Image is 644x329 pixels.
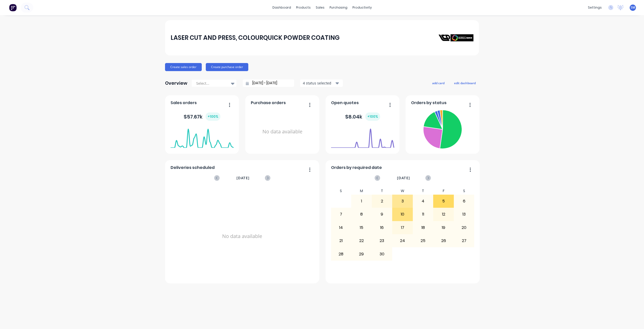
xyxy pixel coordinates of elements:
[351,195,372,207] div: 1
[392,208,413,221] div: 10
[251,100,286,106] span: Purchase orders
[392,187,413,195] div: W
[206,112,220,121] div: + 100 %
[251,108,314,156] div: No data available
[351,221,372,234] div: 15
[413,195,433,207] div: 4
[397,175,410,181] span: [DATE]
[392,195,413,207] div: 3
[433,208,454,221] div: 12
[411,100,447,106] span: Orders by status
[236,175,250,181] span: [DATE]
[303,80,335,86] div: 4 status selected
[454,195,474,207] div: 6
[454,187,474,195] div: S
[433,195,454,207] div: 5
[413,234,433,247] div: 25
[351,187,372,195] div: M
[413,208,433,221] div: 11
[454,208,474,221] div: 13
[331,234,351,247] div: 21
[350,4,374,11] div: productivity
[206,63,248,71] button: Create purchase order
[331,248,351,260] div: 28
[454,221,474,234] div: 20
[392,234,413,247] div: 24
[165,63,202,71] button: Create sales order
[331,187,351,195] div: S
[171,100,197,106] span: Sales orders
[9,4,17,11] img: Factory
[372,187,392,195] div: T
[270,4,294,11] a: dashboard
[331,165,382,171] span: Orders by required date
[184,112,220,121] div: $ 57.67k
[331,100,359,106] span: Open quotes
[331,208,351,221] div: 7
[372,195,392,207] div: 2
[294,4,313,11] div: products
[165,78,187,88] div: Overview
[429,80,448,86] button: add card
[171,187,314,285] div: No data available
[631,5,635,10] span: SM
[351,234,372,247] div: 22
[313,4,327,11] div: sales
[413,187,433,195] div: T
[351,248,372,260] div: 29
[433,187,454,195] div: F
[372,221,392,234] div: 16
[351,208,372,221] div: 8
[585,4,604,11] div: settings
[331,221,351,234] div: 14
[413,221,433,234] div: 18
[438,34,473,42] img: LASER CUT AND PRESS, COLOURQUICK POWDER COATING
[433,221,454,234] div: 19
[372,248,392,260] div: 30
[454,234,474,247] div: 27
[372,234,392,247] div: 23
[365,112,380,121] div: + 100 %
[171,33,340,43] div: LASER CUT AND PRESS, COLOURQUICK POWDER COATING
[392,221,413,234] div: 17
[327,4,350,11] div: purchasing
[300,79,343,87] button: 4 status selected
[345,112,380,121] div: $ 8.04k
[372,208,392,221] div: 9
[433,234,454,247] div: 26
[451,80,479,86] button: edit dashboard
